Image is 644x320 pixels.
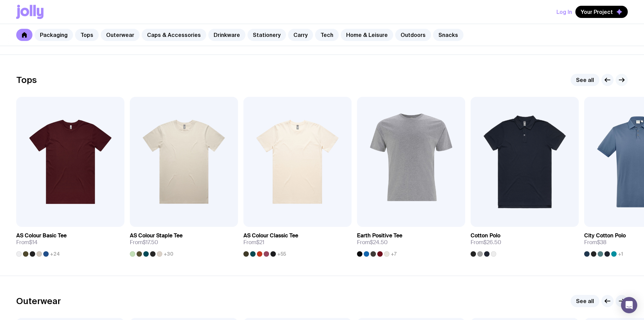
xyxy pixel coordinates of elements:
[16,239,38,246] span: From
[370,239,388,246] span: $24.50
[575,6,628,18] button: Your Project
[130,227,238,257] a: AS Colour Staple TeeFrom$17.50+30
[101,29,140,41] a: Outerwear
[341,29,393,41] a: Home & Leisure
[75,29,99,41] a: Tops
[471,232,500,239] h3: Cotton Polo
[357,239,388,246] span: From
[256,239,264,246] span: $21
[208,29,245,41] a: Drinkware
[471,239,501,246] span: From
[130,239,158,246] span: From
[357,227,465,257] a: Earth Positive TeeFrom$24.50+7
[164,251,173,257] span: +30
[243,239,264,246] span: From
[16,296,61,306] h2: Outerwear
[621,297,637,313] div: Open Intercom Messenger
[247,29,286,41] a: Stationery
[288,29,313,41] a: Carry
[581,8,613,15] span: Your Project
[357,232,402,239] h3: Earth Positive Tee
[584,239,606,246] span: From
[571,295,599,307] a: See all
[483,239,501,246] span: $26.50
[571,74,599,86] a: See all
[618,251,623,257] span: +1
[391,251,397,257] span: +7
[243,227,352,257] a: AS Colour Classic TeeFrom$21+55
[34,29,73,41] a: Packaging
[16,227,124,257] a: AS Colour Basic TeeFrom$14+24
[395,29,431,41] a: Outdoors
[243,232,298,239] h3: AS Colour Classic Tee
[597,239,606,246] span: $38
[143,239,158,246] span: $17.50
[277,251,286,257] span: +55
[471,227,579,257] a: Cotton PoloFrom$26.50
[50,251,60,257] span: +24
[142,29,206,41] a: Caps & Accessories
[16,75,37,85] h2: Tops
[130,232,183,239] h3: AS Colour Staple Tee
[584,232,626,239] h3: City Cotton Polo
[29,239,38,246] span: $14
[556,6,572,18] button: Log In
[315,29,339,41] a: Tech
[433,29,463,41] a: Snacks
[16,232,67,239] h3: AS Colour Basic Tee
